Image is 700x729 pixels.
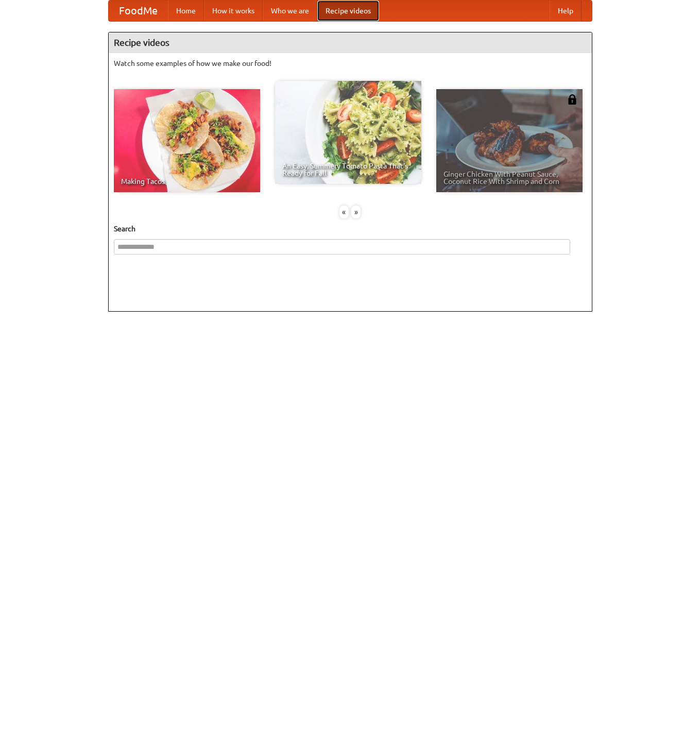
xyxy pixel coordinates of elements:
span: Making Tacos [121,178,253,185]
h5: Search [114,224,587,234]
a: How it works [204,1,263,21]
a: Home [168,1,204,21]
span: An Easy, Summery Tomato Pasta That's Ready for Fall [282,162,414,177]
a: Who we are [263,1,317,21]
a: Recipe videos [317,1,379,21]
a: Help [550,1,582,21]
img: 483408.png [567,94,577,105]
a: An Easy, Summery Tomato Pasta That's Ready for Fall [275,81,421,184]
p: Watch some examples of how we make our food! [114,58,587,69]
a: FoodMe [109,1,168,21]
div: » [351,206,361,218]
div: « [339,206,349,218]
a: Making Tacos [114,89,260,192]
h4: Recipe videos [109,32,592,53]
